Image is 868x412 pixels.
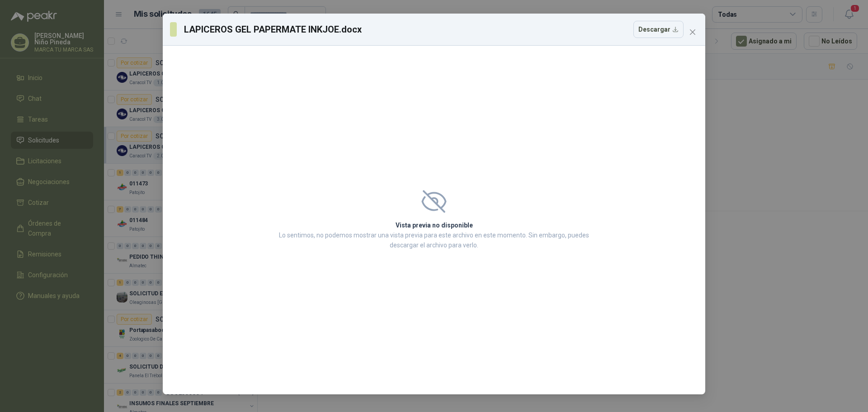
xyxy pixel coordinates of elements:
[184,23,362,36] h3: LAPICEROS GEL PAPERMATE INKJOE.docx
[689,28,696,36] span: close
[276,230,592,250] p: Lo sentimos, no podemos mostrar una vista previa para este archivo en este momento. Sin embargo, ...
[276,220,592,230] h2: Vista previa no disponible
[633,21,684,38] button: Descargar
[685,25,700,39] button: Close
